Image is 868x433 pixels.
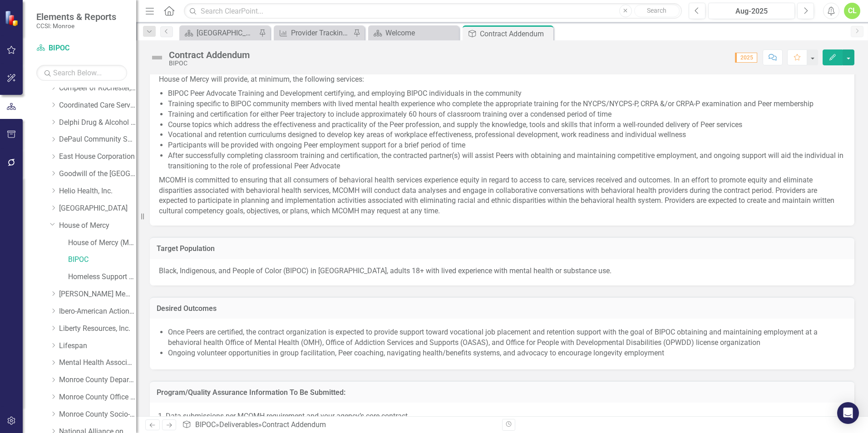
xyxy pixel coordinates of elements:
h3: Desired Outcomes [157,305,848,313]
button: Aug-2025 [708,3,795,19]
div: Contract Addendum [480,28,551,39]
button: Search [634,5,680,17]
a: Compeer of Rochester, Inc. [59,83,136,93]
a: Monroe County Department of Social Services [59,375,136,385]
div: BIPOC [169,60,250,67]
p: House of Mercy will provide, at minimum, the following services: [159,73,845,87]
span: 2025 [735,53,757,63]
a: Goodwill of the [GEOGRAPHIC_DATA] [59,169,136,179]
a: BIPOC [195,420,216,429]
img: Not Defined [150,50,164,65]
li: BIPOC Peer Advocate Training and Development certifying, and employing BIPOC individuals in the c... [168,89,845,99]
li: After successfully completing classroom training and certification, the contracted partner(s) wil... [168,151,845,172]
a: East House Corporation [59,152,136,162]
input: Search ClearPoint... [184,3,682,19]
li: Course topics which address the effectiveness and practicality of the Peer profession, and supply... [168,120,845,130]
div: Open Intercom Messenger [837,402,859,424]
a: [GEOGRAPHIC_DATA] [182,27,256,39]
a: Welcome [370,27,457,39]
div: » » [182,420,495,430]
div: Contract Addendum [262,420,326,429]
h3: Target Population [157,245,848,253]
li: Participants will be provided with ongoing Peer employment support for a brief period of time [168,140,845,151]
a: House of Mercy (MCOMH Internal) [68,238,136,248]
a: [GEOGRAPHIC_DATA] [59,203,136,214]
span: Elements & Reports [36,11,116,22]
a: BIPOC [68,255,136,265]
div: Aug-2025 [711,6,792,17]
a: Deliverables [219,420,258,429]
a: DePaul Community Services, lnc. [59,134,136,145]
li: Training and certification for either Peer trajectory to include approximately 60 hours of classr... [168,109,845,120]
div: [GEOGRAPHIC_DATA] [197,27,256,39]
a: Helio Health, Inc. [59,186,136,197]
div: Provider Tracking (Multi-view) [291,27,351,39]
button: CL [844,3,860,19]
a: Delphi Drug & Alcohol Council [59,118,136,128]
a: Monroe County Office of Mental Health [59,392,136,403]
a: Coordinated Care Services Inc. [59,100,136,111]
li: Ongoing volunteer opportunities in group facilitation, Peer coaching, navigating health/benefits ... [168,348,845,359]
p: MCOMH is committed to ensuring that all consumers of behavioral health services experience equity... [159,173,845,216]
a: BIPOC [36,43,127,54]
li: Training specific to BIPOC community members with lived mental health experience who complete the... [168,99,845,109]
a: House of Mercy [59,221,136,231]
div: Welcome [385,27,457,39]
img: ClearPoint Strategy [5,10,20,26]
a: Homeless Support Services [68,272,136,282]
a: Ibero-American Action League, Inc. [59,306,136,317]
a: Lifespan [59,341,136,351]
input: Search Below... [36,65,127,81]
p: Black, Indigenous, and People of Color (BIPOC) in [GEOGRAPHIC_DATA], adults 18+ with lived experi... [159,266,845,276]
a: [PERSON_NAME] Memorial Institute, Inc. [59,289,136,300]
a: Mental Health Association [59,358,136,368]
a: Provider Tracking (Multi-view) [276,27,351,39]
span: Data submissions per MCOMH requirement and your agency’s core contract. [166,412,409,420]
a: Monroe County Socio-Legal Center [59,409,136,420]
li: Once Peers are certified, the contract organization is expected to provide support toward vocatio... [168,327,845,348]
small: CCSI: Monroe [36,22,116,30]
a: Liberty Resources, Inc. [59,324,136,334]
span: Search [647,7,666,14]
h3: Program/Quality Assurance Information To Be Submitted: [157,389,848,397]
div: Contract Addendum [169,50,250,60]
li: Vocational and retention curriculums designed to develop key areas of workplace effectiveness, pr... [168,130,845,140]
